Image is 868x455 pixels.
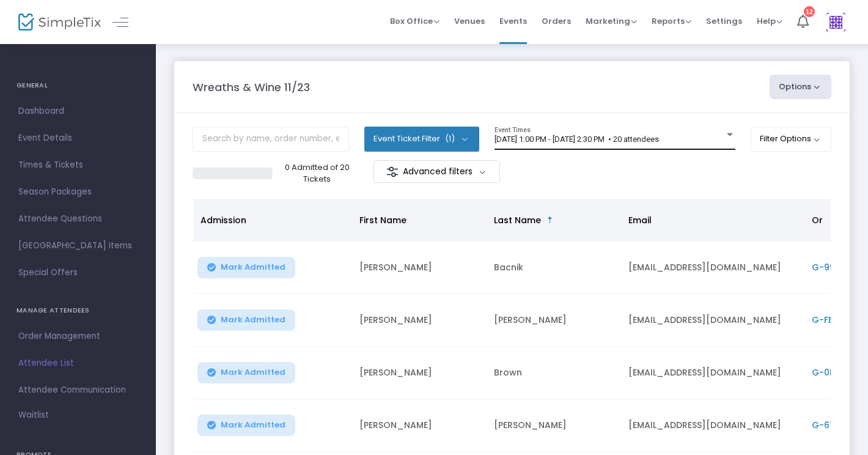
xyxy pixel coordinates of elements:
button: Mark Admitted [197,362,295,383]
span: Box Office [390,15,440,27]
td: [EMAIL_ADDRESS][DOMAIN_NAME] [621,294,804,347]
span: Mark Admitted [221,315,285,325]
td: Bacnik [487,242,621,294]
span: Attendee Communication [18,382,138,398]
td: [PERSON_NAME] [487,399,621,452]
img: filter [386,166,399,178]
span: Reports [652,15,691,27]
button: Mark Admitted [197,415,295,436]
td: [EMAIL_ADDRESS][DOMAIN_NAME] [621,242,804,294]
span: Venues [454,6,485,37]
span: Mark Admitted [221,368,285,377]
span: Settings [706,6,742,37]
button: Mark Admitted [197,309,295,331]
span: Orders [542,6,571,37]
span: Waitlist [18,409,49,421]
td: [EMAIL_ADDRESS][DOMAIN_NAME] [621,347,804,399]
span: Attendee Questions [18,211,138,227]
h4: GENERAL [17,73,139,98]
span: Mark Admitted [221,420,285,430]
td: [EMAIL_ADDRESS][DOMAIN_NAME] [621,399,804,452]
m-panel-title: Wreaths & Wine 11/23 [193,79,310,95]
span: Marketing [586,15,637,27]
span: Season Packages [18,184,138,200]
button: Event Ticket Filter(1) [364,127,479,151]
td: [PERSON_NAME] [352,242,487,294]
span: Admission [200,214,246,226]
div: 12 [804,6,815,17]
td: Brown [487,347,621,399]
td: [PERSON_NAME] [352,399,487,452]
span: Sortable [545,215,555,225]
td: [PERSON_NAME] [352,347,487,399]
span: Mark Admitted [221,262,285,272]
span: (1) [445,134,455,144]
input: Search by name, order number, email, ip address [193,127,349,152]
td: [PERSON_NAME] [487,294,621,347]
m-button: Advanced filters [373,160,500,183]
span: Special Offers [18,265,138,281]
span: [DATE] 1:00 PM - [DATE] 2:30 PM • 20 attendees [495,135,659,144]
p: 0 Admitted of 20 Tickets [278,161,357,185]
h4: MANAGE ATTENDEES [17,298,139,323]
span: Help [757,15,782,27]
span: [GEOGRAPHIC_DATA] Items [18,238,138,254]
button: Filter Options [751,127,832,151]
span: Last Name [494,214,541,226]
span: Order Management [18,328,138,344]
span: Event Details [18,130,138,146]
button: Mark Admitted [197,257,295,278]
span: First Name [359,214,406,226]
span: Dashboard [18,103,138,119]
span: Attendee List [18,355,138,371]
button: Options [770,75,832,99]
span: Events [499,6,527,37]
span: Order ID [812,214,849,226]
td: [PERSON_NAME] [352,294,487,347]
span: Times & Tickets [18,157,138,173]
span: Email [628,214,652,226]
